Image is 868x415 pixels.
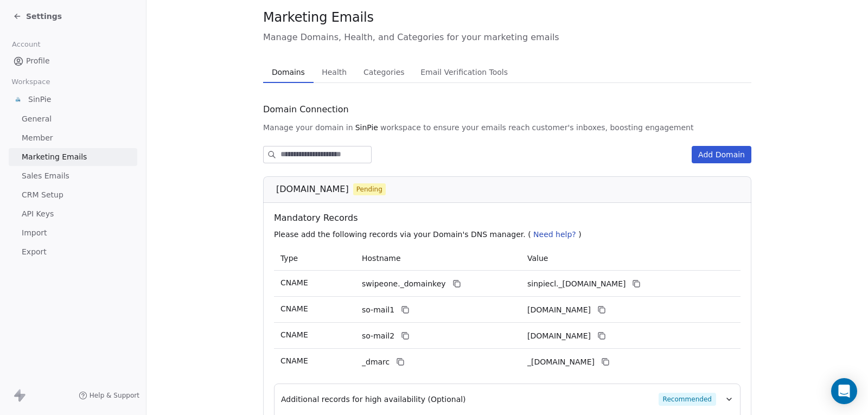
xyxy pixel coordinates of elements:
a: Import [9,224,137,242]
span: Export [22,246,47,258]
button: Add Domain [692,146,751,163]
span: so-mail2 [362,330,394,342]
img: SinPie-PNG-Logotipo.png [13,94,24,105]
span: Email Verification Tools [416,65,512,80]
a: Marketing Emails [9,148,137,166]
a: Sales Emails [9,167,137,185]
span: SinPie [28,94,51,105]
span: Domain Connection [263,103,349,116]
span: General [22,113,52,125]
span: CNAME [280,356,308,365]
span: Settings [26,11,62,22]
p: Please add the following records via your Domain's DNS manager. ( ) [274,229,745,240]
span: Help & Support [90,391,139,400]
span: workspace to ensure your emails reach [380,122,530,133]
a: Export [9,243,137,261]
span: Import [22,227,47,239]
span: Marketing Emails [263,9,374,25]
span: CRM Setup [22,189,63,201]
a: General [9,110,137,128]
span: Profile [26,55,50,67]
span: sinpiecl2.swipeone.email [527,330,591,342]
span: _dmarc [362,356,390,368]
a: Member [9,129,137,147]
p: Type [280,253,349,264]
span: Value [527,254,548,263]
span: [DOMAIN_NAME] [276,183,349,196]
span: Manage your domain in [263,122,353,133]
span: API Keys [22,208,54,220]
span: Mandatory Records [274,212,745,225]
span: CNAME [280,304,308,313]
button: Additional records for high availability (Optional)Recommended [281,393,733,406]
a: Profile [9,52,137,70]
span: Need help? [533,230,576,239]
span: Manage Domains, Health, and Categories for your marketing emails [263,31,751,44]
span: _dmarc.swipeone.email [527,356,595,368]
span: Workspace [7,74,55,90]
span: SinPie [355,122,378,133]
span: Marketing Emails [22,151,87,163]
span: Sales Emails [22,170,69,182]
span: sinpiecl._domainkey.swipeone.email [527,278,626,290]
span: Hostname [362,254,401,263]
span: Domains [267,65,309,80]
span: sinpiecl1.swipeone.email [527,304,591,316]
span: Pending [356,184,382,194]
span: Health [317,65,351,80]
a: CRM Setup [9,186,137,204]
span: Categories [359,65,409,80]
a: Settings [13,11,62,22]
span: customer's inboxes, boosting engagement [532,122,694,133]
span: Additional records for high availability (Optional) [281,394,466,405]
span: Member [22,132,53,144]
span: Recommended [659,393,716,406]
span: so-mail1 [362,304,394,316]
a: API Keys [9,205,137,223]
span: swipeone._domainkey [362,278,446,290]
span: Account [7,36,45,53]
span: CNAME [280,278,308,287]
a: Help & Support [79,391,139,400]
span: CNAME [280,330,308,339]
div: Open Intercom Messenger [831,378,857,404]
